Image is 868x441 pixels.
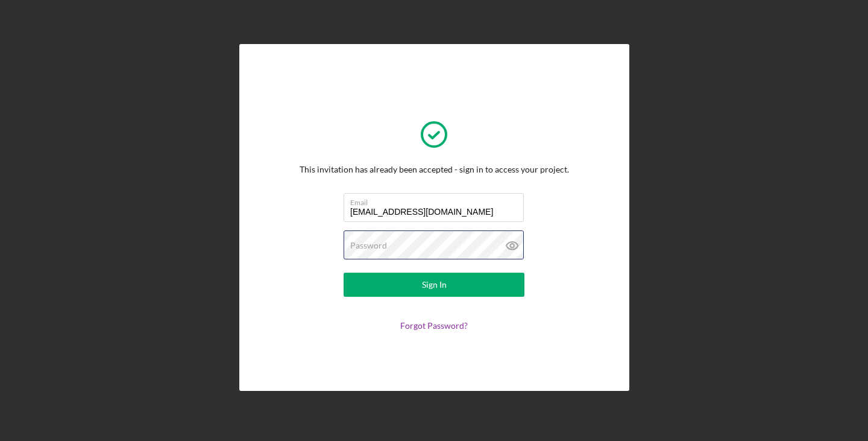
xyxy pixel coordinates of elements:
[350,241,387,250] label: Password
[350,194,524,207] label: Email
[300,165,569,174] div: This invitation has already been accepted - sign in to access your project.
[344,273,524,297] button: Sign In
[422,273,447,297] div: Sign In
[400,320,468,331] a: Forgot Password?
